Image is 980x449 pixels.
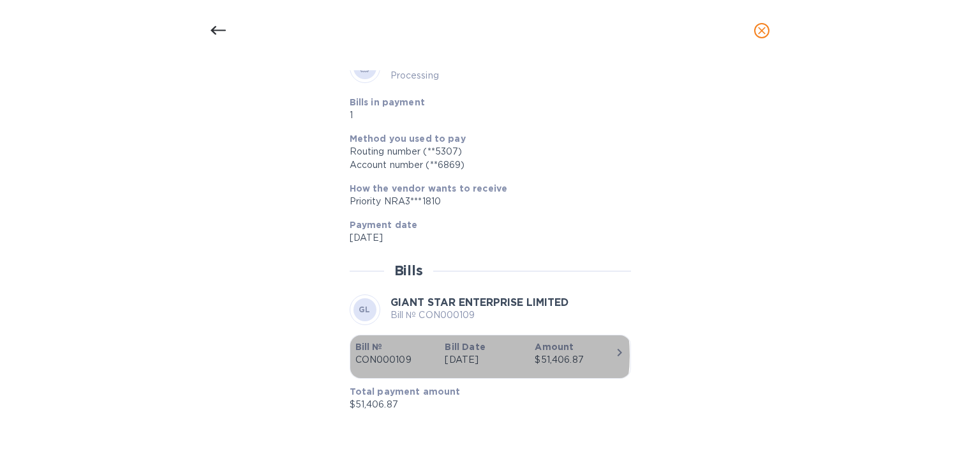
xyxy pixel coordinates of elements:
[355,342,383,352] b: Bill №
[355,353,435,367] p: CON000109
[390,308,568,322] p: Bill № CON000109
[746,15,777,46] button: close
[350,220,418,230] b: Payment date
[350,109,530,122] p: 1
[350,386,461,397] b: Total payment amount
[445,353,524,367] p: [DATE]
[390,296,568,308] b: GIANT STAR ENTERPRISE LIMITED
[350,398,621,411] p: $51,406.87
[359,305,371,314] b: GL
[445,342,485,352] b: Bill Date
[350,183,508,194] b: How the vendor wants to receive
[350,145,621,158] div: Routing number (**5307)
[535,353,614,367] div: $51,406.87
[350,195,621,208] div: Priority NRA3***1810
[350,97,425,107] b: Bills in payment
[390,69,532,82] p: Processing
[350,158,621,172] div: Account number (**6869)
[394,263,423,278] h2: Bills
[350,231,621,245] p: [DATE]
[350,133,466,144] b: Method you used to pay
[350,335,631,379] button: Bill №CON000109Bill Date[DATE]Amount$51,406.87
[535,342,574,352] b: Amount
